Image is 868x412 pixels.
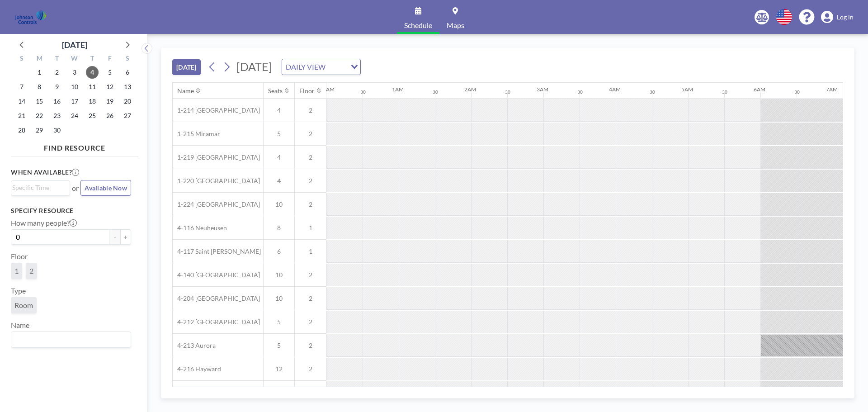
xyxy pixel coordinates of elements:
[173,271,260,279] span: 4-140 [GEOGRAPHIC_DATA]
[328,61,345,73] input: Search for option
[51,95,63,108] span: Tuesday, September 16, 2025
[51,109,63,122] span: Tuesday, September 23, 2025
[104,109,116,122] span: Friday, September 26, 2025
[11,332,131,347] div: Search for option
[14,301,33,310] span: Room
[121,66,134,79] span: Saturday, September 6, 2025
[172,59,201,75] button: [DATE]
[31,53,48,65] div: M
[264,224,294,232] span: 8
[104,81,116,93] span: Friday, September 12, 2025
[284,61,327,73] span: DAILY VIEW
[101,53,118,65] div: F
[14,8,47,26] img: organization-logo
[12,183,65,193] input: Search for option
[33,124,46,137] span: Monday, September 29, 2025
[264,153,294,161] span: 4
[11,252,28,261] label: Floor
[295,247,326,256] span: 1
[295,177,326,185] span: 2
[754,86,765,93] div: 6AM
[86,109,99,122] span: Thursday, September 25, 2025
[173,247,261,256] span: 4-117 Saint [PERSON_NAME]
[722,89,727,95] div: 30
[14,266,19,275] span: 1
[173,153,260,161] span: 1-219 [GEOGRAPHIC_DATA]
[72,184,79,193] span: or
[264,318,294,326] span: 5
[404,22,432,29] span: Schedule
[68,81,81,93] span: Wednesday, September 10, 2025
[295,294,326,303] span: 2
[505,89,510,95] div: 30
[264,294,294,303] span: 10
[109,229,120,245] button: -
[537,86,548,93] div: 3AM
[295,224,326,232] span: 1
[268,87,283,95] div: Seats
[173,106,260,114] span: 1-214 [GEOGRAPHIC_DATA]
[121,95,134,108] span: Saturday, September 20, 2025
[295,106,326,114] span: 2
[68,95,81,108] span: Wednesday, September 17, 2025
[121,109,134,122] span: Saturday, September 27, 2025
[464,86,476,93] div: 2AM
[173,318,260,326] span: 4-212 [GEOGRAPHIC_DATA]
[80,180,131,196] button: Available Now
[264,130,294,138] span: 5
[837,13,854,21] span: Log in
[104,66,116,79] span: Friday, September 5, 2025
[173,294,260,303] span: 4-204 [GEOGRAPHIC_DATA]
[447,22,464,29] span: Maps
[173,365,221,373] span: 4-216 Hayward
[295,318,326,326] span: 2
[48,53,66,65] div: T
[11,140,138,152] h4: FIND RESOURCE
[51,66,63,79] span: Tuesday, September 2, 2025
[264,177,294,185] span: 4
[104,95,116,108] span: Friday, September 19, 2025
[15,109,28,122] span: Sunday, September 21, 2025
[68,109,81,122] span: Wednesday, September 24, 2025
[11,218,77,227] label: How many people?
[299,87,315,95] div: Floor
[118,53,136,65] div: S
[264,271,294,279] span: 10
[86,95,99,108] span: Thursday, September 18, 2025
[295,341,326,350] span: 2
[433,89,438,95] div: 30
[650,89,655,95] div: 30
[826,86,838,93] div: 7AM
[295,200,326,208] span: 2
[173,224,227,232] span: 4-116 Neuheusen
[85,184,127,192] span: Available Now
[15,95,28,108] span: Sunday, September 14, 2025
[83,53,101,65] div: T
[609,86,621,93] div: 4AM
[173,130,220,138] span: 1-215 Miramar
[173,177,260,185] span: 1-220 [GEOGRAPHIC_DATA]
[173,200,260,208] span: 1-224 [GEOGRAPHIC_DATA]
[173,341,216,350] span: 4-213 Aurora
[11,207,131,215] h3: Specify resource
[295,271,326,279] span: 2
[295,130,326,138] span: 2
[33,66,46,79] span: Monday, September 1, 2025
[681,86,693,93] div: 5AM
[236,60,272,73] span: [DATE]
[86,66,99,79] span: Thursday, September 4, 2025
[12,334,126,346] input: Search for option
[320,86,335,93] div: 12AM
[51,81,63,93] span: Tuesday, September 9, 2025
[177,87,194,95] div: Name
[29,266,33,275] span: 2
[66,53,84,65] div: W
[120,229,131,245] button: +
[11,286,26,295] label: Type
[295,153,326,161] span: 2
[86,81,99,93] span: Thursday, September 11, 2025
[360,89,366,95] div: 30
[577,89,583,95] div: 30
[11,181,70,194] div: Search for option
[282,59,360,75] div: Search for option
